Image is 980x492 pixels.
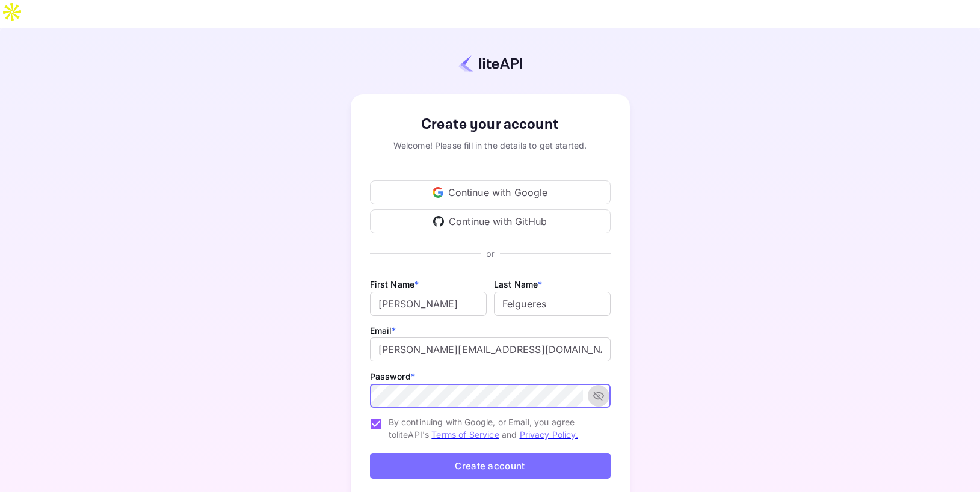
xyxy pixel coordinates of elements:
img: liteapi [458,55,522,72]
div: Continue with GitHub [370,209,611,233]
button: Create account [370,453,611,479]
a: Terms of Service [431,429,499,440]
a: Privacy Policy. [520,429,578,440]
label: Email [370,325,396,336]
div: Welcome! Please fill in the details to get started. [370,139,611,152]
input: johndoe@gmail.com [370,337,611,361]
label: First Name [370,279,419,289]
label: Password [370,371,415,381]
input: John [370,292,487,316]
div: Create your account [370,114,611,135]
label: Last Name [494,279,543,289]
div: Continue with Google [370,180,611,204]
input: Doe [494,292,611,316]
span: By continuing with Google, or Email, you agree to liteAPI's and [389,416,601,441]
button: toggle password visibility [588,385,609,407]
